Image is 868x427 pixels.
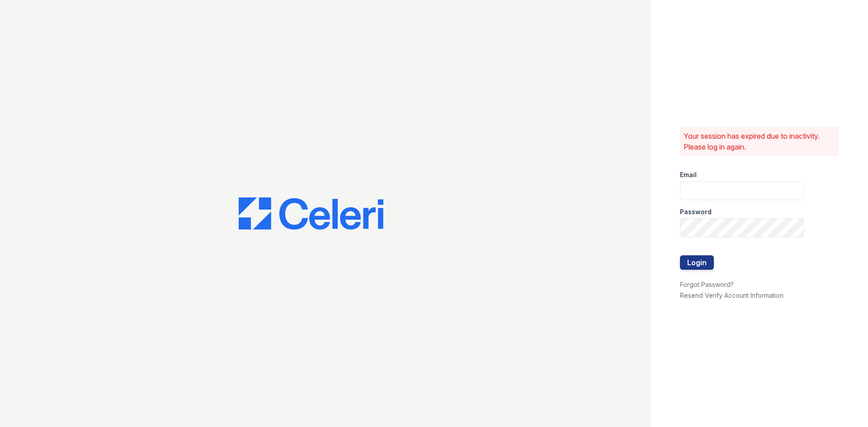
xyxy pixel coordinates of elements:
[680,281,734,288] a: Forgot Password?
[684,131,835,152] p: Your session has expired due to inactivity. Please log in again.
[239,197,383,230] img: CE_Logo_Blue-a8612792a0a2168367f1c8372b55b34899dd931a85d93a1a3d3e32e68fde9ad4.png
[680,255,714,270] button: Login
[680,291,783,299] a: Resend Verify Account Information
[680,170,697,179] label: Email
[680,207,712,216] label: Password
